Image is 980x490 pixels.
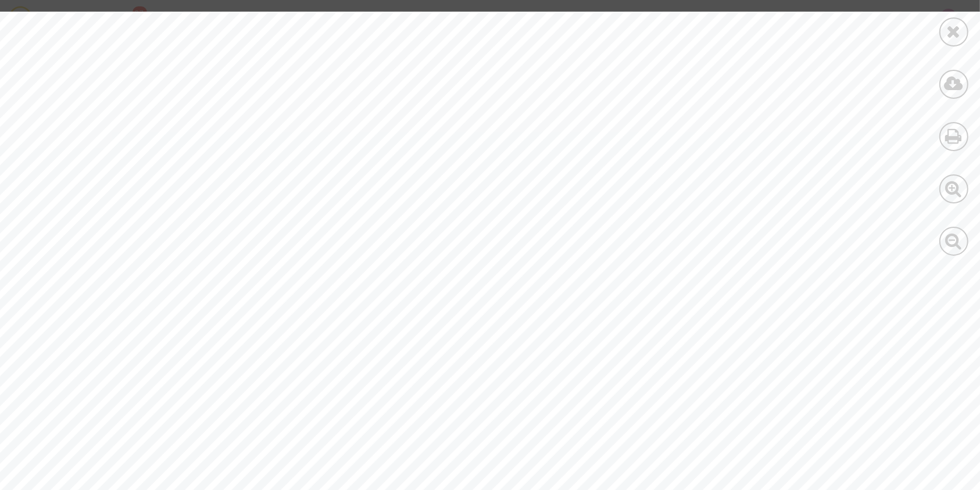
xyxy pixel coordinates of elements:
[671,315,681,329] span: S
[693,315,703,329] span: A
[681,185,695,209] span: 9
[150,133,153,145] span: i
[237,133,244,145] span: e
[626,445,638,462] span: E
[164,158,174,170] span: N
[571,445,584,462] span: S
[574,331,584,345] span: A
[127,133,134,145] span: p
[130,146,140,158] span: R
[814,445,828,462] span: U
[240,350,248,366] span: s
[128,158,135,170] span: 3
[868,445,881,462] span: E
[326,280,335,296] span: 5
[587,315,597,329] span: V
[631,185,644,209] span: 0
[626,299,636,313] span: Y
[537,315,547,329] span: B
[517,460,528,478] span: 4
[150,350,154,366] span: i
[260,280,269,296] span: 5
[603,185,616,209] span: 6
[593,331,598,345] span: I
[253,302,258,318] span: /
[587,445,602,462] span: M
[278,302,287,318] span: 2
[741,185,754,209] span: 2
[714,315,724,329] span: N
[121,133,127,145] span: x
[828,445,842,462] span: R
[680,315,692,329] span: M
[700,460,713,478] span: E
[210,158,218,170] span: E
[616,299,626,313] span: A
[134,158,141,170] span: 0
[173,133,177,145] span: r
[158,133,165,145] span: e
[559,315,569,329] span: U
[528,299,538,313] span: R
[183,158,191,170] span: E
[928,445,933,462] span: I
[267,302,277,318] span: 0
[113,133,121,145] span: E
[615,445,627,462] span: S
[120,158,127,170] span: 4
[856,445,868,462] span: P
[228,146,238,158] span: N
[584,331,594,345] span: R
[771,445,785,462] span: U
[525,315,534,329] span: 5
[181,133,188,145] span: d
[200,146,208,158] span: A
[258,133,264,145] span: c
[215,133,222,145] span: e
[517,315,525,329] span: 7
[164,350,173,366] span: s
[148,146,156,158] span: P
[517,331,525,345] span: 7
[251,133,258,145] span: e
[646,185,659,209] span: 1
[534,331,542,345] span: 0
[650,460,665,478] span: O
[215,146,219,158] span: I
[557,445,571,462] span: U
[538,299,542,313] span: I
[530,445,545,462] span: O
[635,299,645,313] span: S
[142,133,149,145] span: d
[138,146,148,158] span: O
[269,280,273,296] span: /
[191,158,200,170] span: N
[217,158,226,170] span: S
[132,350,143,366] span: B
[564,331,574,345] span: P
[686,445,700,462] span: G
[234,302,244,318] span: 0
[601,299,614,313] span: W
[135,133,142,145] span: é
[219,146,228,158] span: O
[287,302,296,318] span: 5
[606,315,617,329] span: R
[312,133,319,145] span: d
[320,133,327,145] span: é
[638,445,651,462] span: N
[246,133,251,145] span: r
[727,460,740,478] span: R
[785,445,799,462] span: R
[545,445,559,462] span: R
[670,460,682,478] span: S
[153,133,157,145] span: t
[728,445,740,462] span: X
[739,460,754,478] span: O
[754,185,767,209] span: 7
[577,299,587,313] span: A
[187,146,196,158] span: D
[212,133,215,145] span: l
[160,350,164,366] span: i
[946,445,957,462] span: T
